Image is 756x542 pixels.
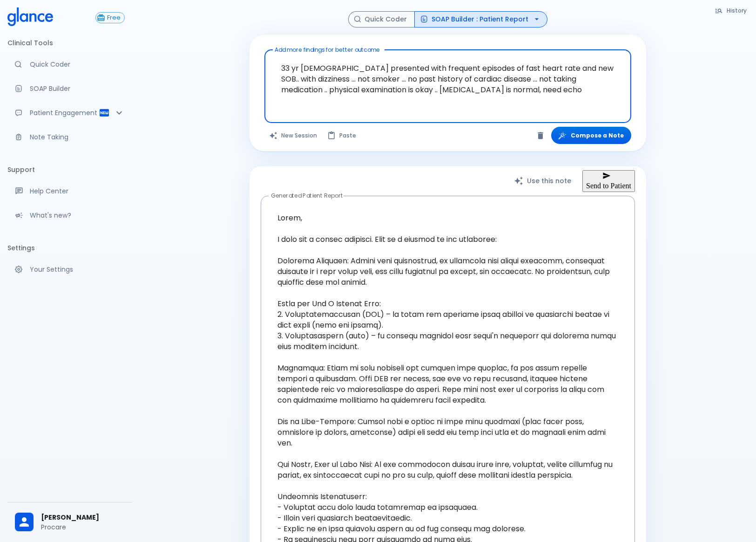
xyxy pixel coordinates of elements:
a: Docugen: Compose a clinical documentation in seconds [7,78,132,99]
div: Patient Reports & Referrals [7,103,132,123]
a: Click to view or change your subscription [95,12,132,23]
button: Free [95,12,125,23]
p: Procare [41,522,125,532]
p: SOAP Builder [30,84,125,93]
span: [PERSON_NAME] [41,513,125,522]
span: Free [103,14,124,21]
button: Send to Patient [582,170,635,192]
button: Clear [533,129,547,143]
li: Support [7,158,132,181]
p: Help Center [30,186,125,196]
p: Patient Engagement [30,108,99,117]
button: Use this note [505,170,582,192]
li: Clinical Tools [7,32,132,54]
li: Settings [7,237,132,259]
p: Your Settings [30,265,125,274]
a: Moramiz: Find ICD10AM codes instantly [7,54,132,75]
button: Quick Coder [348,11,415,27]
a: Get help from our support team [7,181,132,201]
div: Recent updates and feature releases [7,205,132,226]
div: [PERSON_NAME]Procare [7,506,132,538]
button: History [710,4,752,17]
button: Paste from clipboard [323,127,362,144]
a: Advanced note-taking [7,127,132,147]
p: Note Taking [30,132,125,142]
a: Manage your settings [7,259,132,280]
button: Compose a Note [551,127,631,144]
button: SOAP Builder : Patient Report [414,11,547,27]
p: Quick Coder [30,60,125,69]
textarea: 33 yr [DEMOGRAPHIC_DATA] presented with frequent episodes of fast heart rate and new SOB.. with d... [271,54,625,104]
p: What's new? [30,211,125,220]
button: Clears all inputs and results. [264,127,323,144]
